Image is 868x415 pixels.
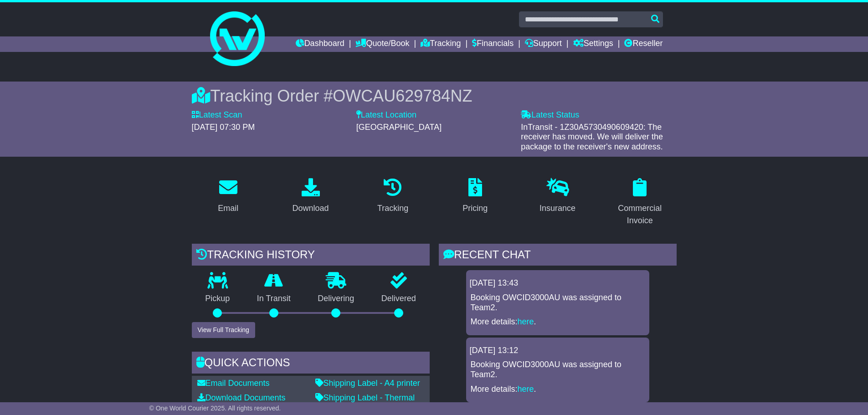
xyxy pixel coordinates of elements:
[421,36,461,52] a: Tracking
[149,405,281,412] span: © One World Courier 2025. All rights reserved.
[192,86,677,106] div: Tracking Order #
[534,175,581,218] a: Insurance
[192,123,255,132] span: [DATE] 07:30 PM
[192,294,244,304] p: Pickup
[457,175,493,218] a: Pricing
[470,278,646,288] div: [DATE] 13:43
[292,202,329,215] div: Download
[315,393,415,412] a: Shipping Label - Thermal printer
[286,175,334,218] a: Download
[192,110,242,120] label: Latest Scan
[356,110,416,120] label: Latest Location
[192,352,430,376] div: Quick Actions
[521,123,663,151] span: InTransit - 1Z30A5730490609420: The receiver has moved. We will deliver the package to the receiv...
[471,317,645,327] p: More details: .
[525,36,562,52] a: Support
[471,360,645,379] p: Booking OWCID3000AU was assigned to Team2.
[197,379,270,388] a: Email Documents
[518,317,534,326] a: here
[315,379,420,388] a: Shipping Label - A4 printer
[192,322,255,338] button: View Full Tracking
[377,202,408,215] div: Tracking
[192,244,430,268] div: Tracking history
[333,87,472,105] span: OWCAU629784NZ
[624,36,663,52] a: Reseller
[356,123,442,132] span: [GEOGRAPHIC_DATA]
[197,393,286,402] a: Download Documents
[212,175,244,218] a: Email
[218,202,238,215] div: Email
[304,294,368,304] p: Delivering
[296,36,344,52] a: Dashboard
[518,384,534,394] a: here
[521,110,579,120] label: Latest Status
[609,202,671,227] div: Commercial Invoice
[573,36,613,52] a: Settings
[539,202,575,215] div: Insurance
[355,36,409,52] a: Quote/Book
[471,384,645,395] p: More details: .
[470,346,646,356] div: [DATE] 13:12
[472,36,514,52] a: Financials
[243,294,304,304] p: In Transit
[371,175,414,218] a: Tracking
[603,175,677,230] a: Commercial Invoice
[368,294,430,304] p: Delivered
[439,244,677,268] div: RECENT CHAT
[462,202,488,215] div: Pricing
[471,293,645,313] p: Booking OWCID3000AU was assigned to Team2.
